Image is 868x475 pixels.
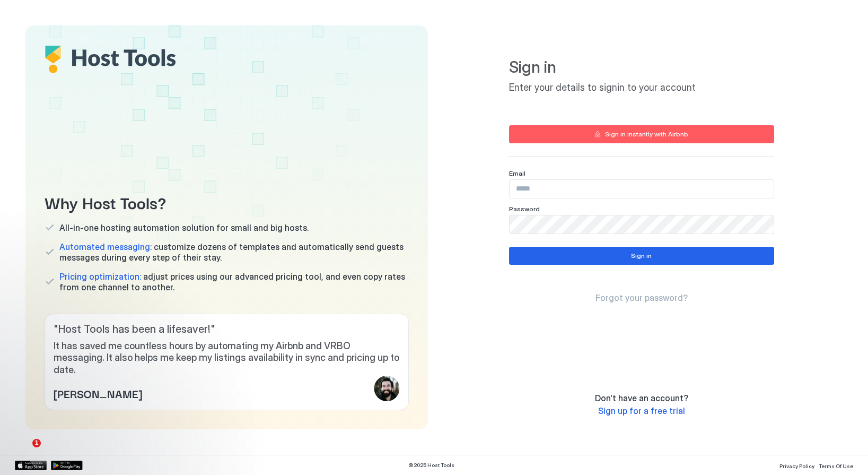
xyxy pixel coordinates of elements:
a: Google Play Store [51,461,83,470]
span: Automated messaging: [59,241,152,252]
span: Enter your details to signin to your account [509,82,774,94]
div: Sign in [631,251,652,261]
span: Why Host Tools? [45,190,409,214]
a: Privacy Policy [779,460,814,471]
span: customize dozens of templates and automatically send guests messages during every step of their s... [59,241,409,263]
span: Sign in [509,57,774,77]
input: Input Field [510,215,774,234]
span: adjust prices using our advanced pricing tool, and even copy rates from one channel to another. [59,271,409,292]
a: Terms Of Use [819,460,853,471]
span: " Host Tools has been a lifesaver! " [54,323,400,336]
a: App Store [15,461,47,470]
span: © 2025 Host Tools [408,462,454,469]
div: Sign in instantly with Airbnb [605,129,688,139]
span: Sign up for a free trial [598,405,685,416]
span: Forgot your password? [595,292,688,303]
iframe: Intercom notifications message [8,372,220,446]
span: Email [509,169,525,177]
a: Forgot your password? [595,292,688,304]
span: It has saved me countless hours by automating my Airbnb and VRBO messaging. It also helps me keep... [54,340,400,376]
span: Pricing optimization: [59,271,141,282]
button: Sign in instantly with Airbnb [509,125,774,143]
span: 1 [32,439,41,447]
iframe: Intercom live chat [11,439,36,464]
span: Terms Of Use [819,463,853,469]
div: profile [374,376,400,401]
button: Sign in [509,247,774,265]
span: Don't have an account? [595,393,688,403]
input: Input Field [510,180,774,198]
span: All-in-one hosting automation solution for small and big hosts. [59,222,309,233]
span: Privacy Policy [779,463,814,469]
a: Sign up for a free trial [598,405,685,417]
span: Password [509,205,540,213]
